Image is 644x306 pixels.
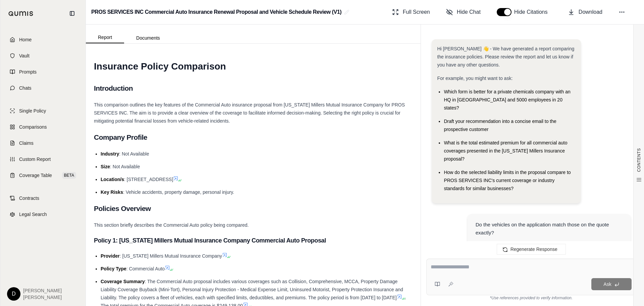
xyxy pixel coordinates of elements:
a: Coverage TableBETA [4,168,82,183]
span: This section briefly describes the Commercial Auto policy being compared. [94,222,249,228]
span: Coverage Table [19,172,52,179]
a: Legal Search [4,207,82,222]
span: Size [101,164,110,169]
button: Report [86,32,124,43]
span: Hide Chat [457,8,481,16]
span: How do the selected liability limits in the proposal compare to PROS SERVICES INC's current cover... [444,170,571,191]
button: Documents [124,33,172,43]
span: Coverage Summary [101,279,145,284]
div: D [7,287,20,301]
div: Do the vehicles on the application match those on the quote exactly? [476,221,623,237]
span: Hide Citations [514,8,552,16]
span: Chats [19,85,32,91]
span: Industry [101,151,119,157]
span: Full Screen [403,8,430,16]
h2: Company Profile [94,130,413,144]
button: Ask [591,278,632,290]
a: Custom Report [4,152,82,167]
a: Home [4,32,82,47]
span: Ask [603,281,611,287]
h1: Insurance Policy Comparison [94,57,413,76]
button: Download [565,5,605,19]
span: Location/s [101,177,124,182]
span: [PERSON_NAME] [23,294,62,301]
span: Key Risks [101,189,123,195]
span: Regenerate Response [511,247,557,252]
span: : The Commercial Auto proposal includes various coverages such as Collision, Comprehensive, MCCA,... [101,279,403,300]
span: : Vehicle accidents, property damage, personal injury. [123,189,234,195]
img: Qumis Logo [8,11,34,16]
span: What is the total estimated premium for all commercial auto coverages presented in the [US_STATE]... [444,140,567,162]
span: Download [579,8,602,16]
span: Provider [101,253,120,259]
span: For example, you might want to ask: [437,76,513,81]
h2: PROS SERVICES INC Commercial Auto Insurance Renewal Proposal and Vehicle Schedule Review (V1) [91,6,341,18]
span: : Commercial Auto [126,266,165,271]
span: Draft your recommendation into a concise email to the prospective customer [444,119,556,132]
a: Vault [4,48,82,63]
button: Full Screen [389,5,433,19]
span: BETA [62,172,76,179]
span: Custom Report [19,156,51,163]
span: : [US_STATE] Millers Mutual Insurance Company [120,253,222,259]
a: Chats [4,81,82,95]
h2: Introduction [94,81,413,95]
a: Contracts [4,191,82,206]
span: : Not Available [110,164,140,169]
a: Claims [4,136,82,150]
button: Hide Chat [443,5,483,19]
span: Claims [19,140,34,146]
span: CONTENTS [636,148,642,172]
span: Single Policy [19,107,46,114]
span: Legal Search [19,211,47,218]
a: Single Policy [4,103,82,118]
span: : Not Available [119,151,149,157]
div: *Use references provided to verify information. [426,295,636,301]
span: Home [19,36,32,43]
span: Comparisons [19,124,47,130]
button: Regenerate Response [497,244,566,255]
span: Vault [19,52,30,59]
span: This comparison outlines the key features of the Commercial Auto insurance proposal from [US_STAT... [94,102,405,124]
a: Comparisons [4,120,82,134]
span: [PERSON_NAME] [23,287,62,294]
span: Hi [PERSON_NAME] 👋 - We have generated a report comparing the insurance policies. Please review t... [437,46,574,68]
span: : [STREET_ADDRESS] [124,177,173,182]
h2: Policies Overview [94,202,413,216]
span: Which form is better for a private chemicals company with an HQ in [GEOGRAPHIC_DATA] and 5000 emp... [444,89,570,111]
h3: Policy 1: [US_STATE] Millers Mutual Insurance Company Commercial Auto Proposal [94,234,413,247]
a: Prompts [4,64,82,79]
span: Policy Type [101,266,126,271]
button: Collapse sidebar [67,8,77,19]
span: Prompts [19,69,37,75]
span: Contracts [19,195,39,202]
